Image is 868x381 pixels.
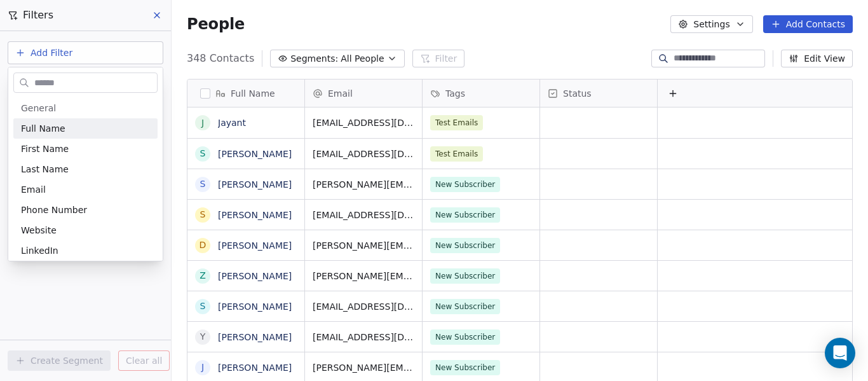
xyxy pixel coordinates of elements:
span: Email [21,183,46,196]
span: Phone Number [21,204,87,216]
span: General [21,102,56,114]
span: Last Name [21,163,69,176]
span: LinkedIn [21,244,58,257]
span: First Name [21,142,69,155]
span: Website [21,224,57,237]
span: Full Name [21,122,65,135]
